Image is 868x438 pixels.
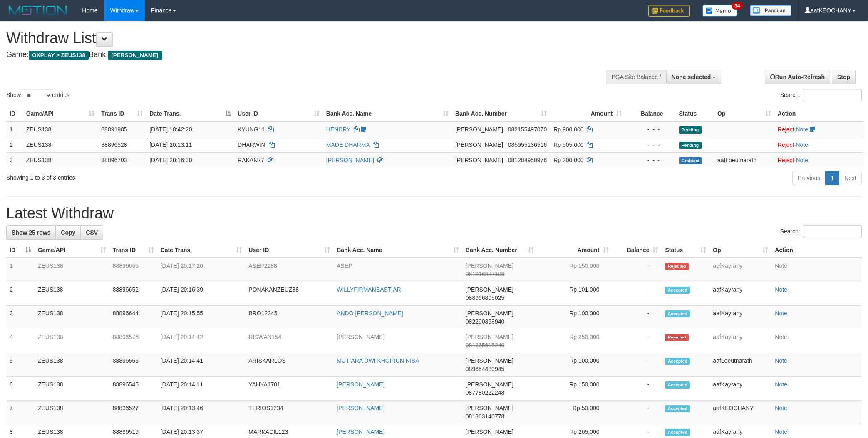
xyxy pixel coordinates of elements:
td: aafKayrany [709,258,771,282]
input: Search: [803,89,862,101]
span: [PERSON_NAME] [466,428,513,435]
span: Copy 089654480945 to clipboard [466,366,504,372]
td: 1 [6,258,35,282]
th: Bank Acc. Number: activate to sort column ascending [452,106,550,121]
td: TERIOS1234 [245,401,333,424]
span: [DATE] 20:16:30 [149,157,192,163]
a: Note [796,126,808,133]
td: aafKEOCHANY [709,401,771,424]
td: YAHYA1701 [245,377,333,401]
a: Note [775,310,787,317]
td: Rp 100,000 [537,353,612,377]
td: aafKayrany [709,377,771,401]
label: Search: [780,89,862,101]
td: ZEUS138 [35,401,109,424]
img: panduan.png [750,5,791,16]
span: Accepted [665,358,690,365]
td: - [612,258,662,282]
span: 88891985 [101,126,127,133]
img: Button%20Memo.svg [702,5,737,17]
a: 1 [825,171,839,185]
span: Pending [679,126,702,134]
td: ARISKARLOS [245,353,333,377]
td: ZEUS138 [35,306,109,329]
td: 88896565 [109,353,157,377]
span: [PERSON_NAME] [455,126,503,133]
span: Copy 085955136516 to clipboard [508,141,547,148]
td: [DATE] 20:14:41 [157,353,246,377]
td: PONAKANZEUZ38 [245,282,333,306]
td: · [774,137,864,152]
th: Trans ID: activate to sort column ascending [98,106,146,121]
h1: Latest Withdraw [6,205,862,222]
td: 1 [6,121,23,137]
th: User ID: activate to sort column ascending [245,243,333,258]
span: [PERSON_NAME] [466,357,513,364]
div: - - - [628,156,672,164]
a: Next [839,171,862,185]
a: Run Auto-Refresh [765,70,830,84]
a: HENDRY [326,126,351,133]
a: ANDO [PERSON_NAME] [337,310,403,317]
span: [DATE] 20:13:11 [149,141,192,148]
span: Copy 081316837108 to clipboard [466,271,504,277]
td: aafLoeutnarath [714,152,774,168]
a: WILLYFIRMANBASTIAR [337,286,401,293]
input: Search: [803,225,862,238]
th: ID: activate to sort column descending [6,243,35,258]
span: Copy 081284958976 to clipboard [508,157,547,163]
td: aafKayrany [709,329,771,353]
td: BRO12345 [245,306,333,329]
a: [PERSON_NAME] [337,405,384,411]
span: [PERSON_NAME] [466,405,513,411]
a: Note [775,381,787,388]
th: Amount: activate to sort column ascending [550,106,625,121]
th: Balance: activate to sort column ascending [612,243,662,258]
a: CSV [80,225,103,240]
div: - - - [628,125,672,134]
a: Note [775,262,787,269]
span: CSV [86,229,98,236]
td: Rp 150,000 [537,258,612,282]
span: [PERSON_NAME] [108,51,161,60]
a: [PERSON_NAME] [337,381,384,388]
span: [PERSON_NAME] [466,381,513,388]
a: [PERSON_NAME] [337,428,384,435]
span: [PERSON_NAME] [466,310,513,317]
span: Accepted [665,429,690,436]
td: - [612,377,662,401]
span: [PERSON_NAME] [466,286,513,293]
td: 88896665 [109,258,157,282]
a: Reject [778,157,794,163]
td: 6 [6,377,35,401]
td: ZEUS138 [23,137,98,152]
button: None selected [666,70,722,84]
label: Search: [780,225,862,238]
td: 88896545 [109,377,157,401]
th: Game/API: activate to sort column ascending [35,243,109,258]
span: Rejected [665,263,688,270]
th: Date Trans.: activate to sort column ascending [157,243,246,258]
span: Accepted [665,381,690,389]
a: Copy [55,225,81,240]
td: Rp 101,000 [537,282,612,306]
td: - [612,401,662,424]
span: Copy 082290368940 to clipboard [466,318,504,325]
a: [PERSON_NAME] [337,334,384,340]
td: ZEUS138 [35,258,109,282]
a: Stop [832,70,856,84]
span: Copy 081365615240 to clipboard [466,342,504,349]
td: [DATE] 20:13:46 [157,401,246,424]
th: Amount: activate to sort column ascending [537,243,612,258]
span: Rp 505.000 [553,141,583,148]
h1: Withdraw List [6,30,570,47]
th: Status [676,106,714,121]
td: aafKayrany [709,306,771,329]
img: Feedback.jpg [648,5,690,17]
span: Accepted [665,310,690,317]
a: Note [775,334,787,340]
span: KYUNG11 [238,126,265,133]
th: Action [774,106,864,121]
td: [DATE] 20:14:11 [157,377,246,401]
span: OXPLAY > ZEUS138 [29,51,89,60]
